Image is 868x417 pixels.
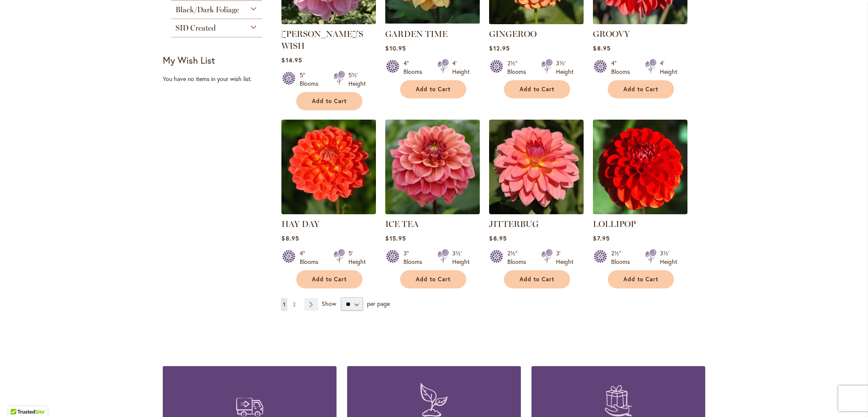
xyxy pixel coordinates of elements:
span: Add to Cart [312,276,347,283]
span: Add to Cart [520,276,554,283]
div: 4' Height [452,59,470,76]
a: LOLLIPOP [593,219,636,229]
button: Add to Cart [296,92,362,110]
button: Add to Cart [504,270,570,288]
button: Add to Cart [400,270,466,288]
button: Add to Cart [504,80,570,98]
button: Add to Cart [400,80,466,98]
div: 4" Blooms [300,249,323,266]
span: Add to Cart [520,86,554,93]
button: Add to Cart [608,80,674,98]
span: 1 [283,301,285,308]
img: HAY DAY [281,120,376,214]
a: GARDEN TIME [385,18,480,26]
span: $7.95 [593,234,609,242]
span: $10.95 [385,44,406,52]
span: SID Created [175,23,216,33]
a: Gabbie's Wish [281,18,376,26]
a: ICE TEA [385,208,480,216]
a: 2 [291,298,298,311]
a: HAY DAY [281,208,376,216]
div: 5½' Height [348,71,366,88]
button: Add to Cart [296,270,362,288]
strong: My Wish List [163,54,215,66]
span: Add to Cart [623,276,658,283]
a: JITTERBUG [489,208,584,216]
img: JITTERBUG [489,120,584,214]
iframe: Launch Accessibility Center [6,387,30,411]
span: $14.95 [281,56,302,64]
a: ICE TEA [385,219,419,229]
span: 2 [293,301,295,308]
div: 4' Height [660,59,677,76]
div: 3½' Height [660,249,677,266]
span: $8.95 [593,44,610,52]
span: Add to Cart [416,86,451,93]
div: You have no items in your wish list. [163,75,276,83]
div: 5' Height [348,249,366,266]
div: 4" Blooms [403,59,427,76]
a: LOLLIPOP [593,208,687,216]
img: ICE TEA [385,120,480,214]
span: $8.95 [489,234,506,242]
a: GARDEN TIME [385,29,448,39]
a: [PERSON_NAME]'S WISH [281,29,363,51]
div: 4" Blooms [611,59,635,76]
img: LOLLIPOP [593,120,687,214]
span: Black/Dark Foliage [175,5,239,14]
div: 3½' Height [556,59,573,76]
div: 3' Height [556,249,573,266]
div: 3" Blooms [403,249,427,266]
button: Add to Cart [608,270,674,288]
div: 5" Blooms [300,71,323,88]
a: GROOVY [593,18,687,26]
a: GINGEROO [489,18,584,26]
span: $12.95 [489,44,509,52]
span: Add to Cart [623,86,658,93]
a: HAY DAY [281,219,320,229]
a: GINGEROO [489,29,537,39]
span: Add to Cart [312,98,347,105]
a: JITTERBUG [489,219,539,229]
span: $8.95 [281,234,299,242]
span: $15.95 [385,234,406,242]
div: 2½" Blooms [611,249,635,266]
span: Add to Cart [416,276,451,283]
div: 3½' Height [452,249,470,266]
span: per page [367,299,390,308]
a: GROOVY [593,29,630,39]
div: 2½" Blooms [507,59,531,76]
span: Show [322,299,336,308]
div: 2½" Blooms [507,249,531,266]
